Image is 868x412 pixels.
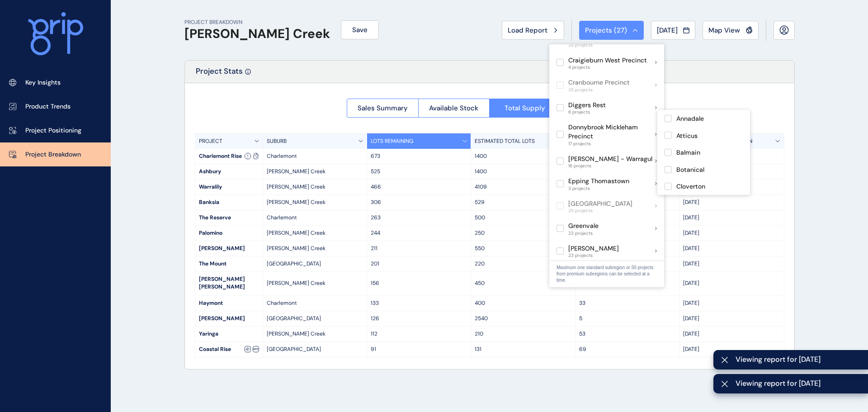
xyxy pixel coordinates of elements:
p: 673 [371,152,467,160]
p: Product Trends [25,102,71,111]
p: 4109 [475,183,571,191]
p: LOTS REMAINING [371,137,413,145]
p: [GEOGRAPHIC_DATA] [267,260,363,268]
div: Ashbury [195,164,263,179]
p: 250 [475,229,571,237]
p: 133 [371,299,467,307]
p: Charlemont [267,152,363,160]
p: [DATE] [683,279,780,287]
button: Load Report [502,21,564,40]
p: [DATE] [683,260,780,268]
span: Projects ( 27 ) [585,26,627,35]
p: 201 [371,260,467,268]
div: Haymont [195,296,263,311]
p: 53 [579,330,675,338]
p: 91 [371,346,467,353]
p: Project Breakdown [25,150,81,159]
p: 69 [579,346,675,353]
div: Coastal Rise [195,342,263,357]
span: Viewing report for [DATE] [736,355,861,365]
p: [DATE] [683,330,780,338]
span: 23 projects [568,253,619,258]
p: 1400 [475,152,571,160]
div: [PERSON_NAME] [PERSON_NAME] [195,272,263,295]
p: [DATE] [683,346,780,353]
div: Warralily [195,180,263,194]
span: Viewing report for [DATE] [736,379,861,388]
div: Charlemont Rise [195,149,263,164]
span: 26 projects [568,43,646,48]
button: Sales Summary [347,99,418,118]
p: [PERSON_NAME] Creek [267,168,363,175]
p: Charlemont [267,214,363,222]
p: [PERSON_NAME] Creek [267,183,363,191]
p: 5 [579,315,675,322]
button: Projects (27) [579,21,644,40]
button: Map View [703,21,759,40]
p: 156 [371,279,467,287]
p: [GEOGRAPHIC_DATA] [267,315,363,322]
button: [DATE] [651,21,695,40]
div: [PERSON_NAME] [195,241,263,256]
p: Maximum one standard subregion or 50 projects from premium subregions can be selected at a time. [557,265,657,284]
p: [PERSON_NAME] Creek [267,245,363,252]
span: Sales Summary [358,104,408,113]
p: 500 [475,214,571,222]
p: [DATE] [683,199,780,206]
div: [PERSON_NAME] [195,311,263,326]
p: 211 [371,245,467,252]
span: Save [352,25,368,34]
p: Greenvale [568,222,599,231]
p: 2540 [475,315,571,322]
p: 450 [475,279,571,287]
p: 244 [371,229,467,237]
span: Total Supply [505,104,545,113]
span: 4 projects [568,65,647,70]
div: Mattana [195,357,263,372]
div: The Mount [195,256,263,271]
p: ESTIMATED TOTAL LOTS [475,137,535,145]
p: 220 [475,260,571,268]
p: 33 [579,299,675,307]
p: 263 [371,214,467,222]
span: 35 projects [568,87,630,93]
p: Key Insights [25,78,61,87]
p: [DATE] [683,315,780,322]
h1: [PERSON_NAME] Creek [184,26,330,42]
span: Available Stock [429,104,478,113]
p: Atticus [676,132,698,141]
p: 210 [475,330,571,338]
p: 525 [371,168,467,175]
span: 17 projects [568,141,655,147]
p: PROJECT BREAKDOWN [184,19,330,26]
p: 529 [475,199,571,206]
p: [DATE] [683,214,780,222]
span: Map View [708,26,740,35]
div: The Reserve [195,210,263,225]
p: [PERSON_NAME] Creek [267,330,363,338]
p: 550 [475,245,571,252]
p: SUBURB [267,137,287,145]
button: Total Supply [489,99,561,118]
p: Cranbourne Precinct [568,78,630,87]
p: Cloverton [676,182,705,191]
p: 400 [475,299,571,307]
p: [GEOGRAPHIC_DATA] [267,346,363,353]
div: Palomino [195,226,263,241]
p: Epping Thomastown [568,177,629,186]
p: [PERSON_NAME] - Warragul [568,155,652,164]
p: 131 [475,346,571,353]
p: 1400 [475,168,571,175]
p: PROJECT [199,137,222,145]
span: 16 projects [568,163,652,169]
button: Available Stock [418,99,490,118]
div: Banksia [195,195,263,210]
p: 126 [371,315,467,322]
p: [PERSON_NAME] Creek [267,199,363,206]
p: [PERSON_NAME] [568,244,619,253]
p: Botanical [676,166,704,175]
span: [DATE] [657,26,678,35]
p: Charlemont [267,299,363,307]
p: [DATE] [683,299,780,307]
p: [PERSON_NAME] Creek [267,229,363,237]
